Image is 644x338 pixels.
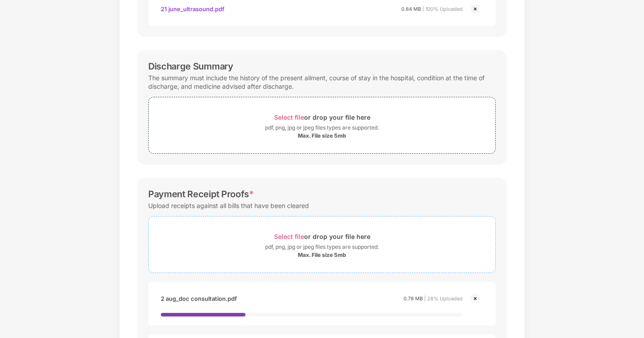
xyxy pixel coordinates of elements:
div: Discharge Summary [148,61,233,72]
div: Payment Receipt Proofs [148,189,254,199]
div: or drop your file here [274,111,370,123]
span: | 28% Uploaded [424,295,463,302]
div: or drop your file here [274,230,370,243]
span: Select file [274,113,304,121]
span: | 100% Uploaded [422,6,463,12]
span: 0.78 MB [404,295,423,302]
span: Select fileor drop your file herepdf, png, jpg or jpeg files types are supported.Max. File size 5mb [149,223,495,266]
span: Select file [274,233,304,240]
img: svg+xml;base64,PHN2ZyBpZD0iQ3Jvc3MtMjR4MjQiIHhtbG5zPSJodHRwOi8vd3d3LnczLm9yZy8yMDAwL3N2ZyIgd2lkdG... [470,293,481,304]
span: 0.84 MB [401,6,421,12]
div: The summary must include the history of the present ailment, course of stay in the hospital, cond... [148,72,496,92]
div: pdf, png, jpg or jpeg files types are supported. [265,243,379,251]
img: svg+xml;base64,PHN2ZyBpZD0iQ3Jvc3MtMjR4MjQiIHhtbG5zPSJodHRwOi8vd3d3LnczLm9yZy8yMDAwL3N2ZyIgd2lkdG... [470,4,481,14]
div: 21 june_ultrasound.pdf [161,1,224,17]
span: Select fileor drop your file herepdf, png, jpg or jpeg files types are supported.Max. File size 5mb [149,104,495,147]
div: Upload receipts against all bills that have been cleared [148,199,309,212]
div: Max. File size 5mb [298,251,346,259]
div: pdf, png, jpg or jpeg files types are supported. [265,123,379,132]
div: 2 aug_doc consultation.pdf [161,291,237,306]
div: Max. File size 5mb [298,132,346,139]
